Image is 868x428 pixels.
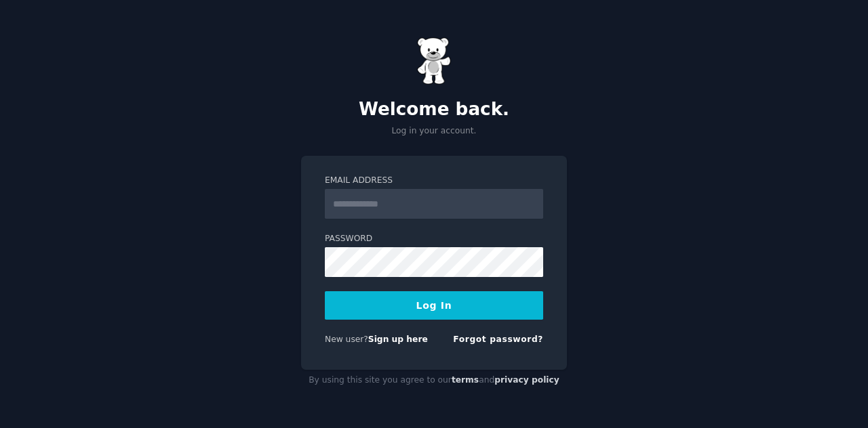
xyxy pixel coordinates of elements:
span: New user? [325,335,368,344]
a: Forgot password? [453,335,543,344]
button: Log In [325,291,543,320]
a: terms [452,375,479,385]
label: Password [325,233,543,245]
a: privacy policy [494,375,559,385]
a: Sign up here [368,335,428,344]
p: Log in your account. [301,125,567,137]
label: Email Address [325,175,543,187]
h2: Welcome back. [301,99,567,121]
div: By using this site you agree to our and [301,370,567,391]
img: Gummy Bear [417,37,451,85]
